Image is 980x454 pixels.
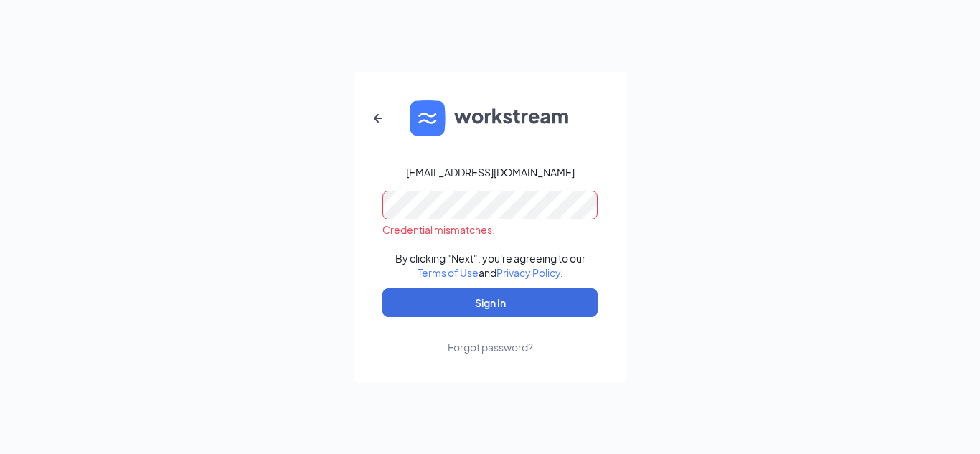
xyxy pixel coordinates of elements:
button: Sign In [382,288,598,317]
a: Privacy Policy [496,266,560,279]
a: Terms of Use [418,266,479,279]
svg: ArrowLeftNew [369,110,387,127]
img: WS logo and Workstream text [410,100,570,136]
a: Forgot password? [448,317,533,354]
div: Forgot password? [448,340,533,354]
div: [EMAIL_ADDRESS][DOMAIN_NAME] [406,165,575,179]
div: Credential mismatches. [382,222,598,237]
div: By clicking "Next", you're agreeing to our and . [395,251,585,280]
button: ArrowLeftNew [361,101,395,136]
